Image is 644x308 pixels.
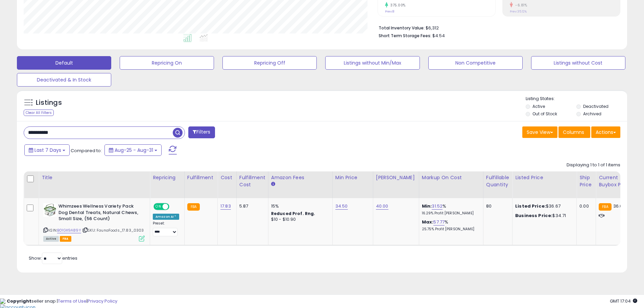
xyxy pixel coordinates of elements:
[522,126,557,138] button: Save View
[239,203,263,209] div: 5.87
[422,211,478,216] p: 16.29% Profit [PERSON_NAME]
[379,33,431,39] b: Short Term Storage Fees:
[422,227,478,232] p: 25.75% Profit [PERSON_NAME]
[82,228,144,233] span: | SKU: FaunaFoods_17.83_0303
[17,73,111,87] button: Deactivated & In Stock
[558,126,590,138] button: Columns
[187,203,200,211] small: FBA
[583,103,609,109] label: Deactivated
[428,56,523,70] button: Non Competitive
[385,9,394,14] small: Prev: 8
[120,56,214,70] button: Repricing On
[24,110,54,116] div: Clear All Filters
[43,203,145,241] div: ASIN:
[422,203,478,216] div: %
[579,174,593,188] div: Ship Price
[583,111,601,117] label: Archived
[188,126,215,138] button: Filters
[104,144,162,156] button: Aug-25 - Aug-31
[422,203,432,209] b: Min:
[531,56,625,70] button: Listings without Cost
[222,56,317,70] button: Repricing Off
[29,255,77,261] span: Show: entries
[34,147,61,153] span: Last 7 Days
[526,96,627,102] p: Listing States:
[153,221,179,236] div: Preset:
[335,203,348,210] a: 34.50
[432,203,443,210] a: 31.52
[153,174,182,181] div: Repricing
[422,174,480,181] div: Markup on Cost
[42,174,147,181] div: Title
[239,174,265,188] div: Fulfillment Cost
[60,236,71,242] span: FBA
[271,211,315,216] b: Reduced Prof. Rng.
[599,174,634,188] div: Current Buybox Price
[36,98,62,108] h5: Listings
[271,217,327,222] div: $10 - $10.90
[220,203,231,210] a: 17.83
[486,203,507,209] div: 80
[187,174,215,181] div: Fulfillment
[515,203,571,209] div: $36.67
[43,203,57,217] img: 51W4bZEWA1L._SL40_.jpg
[563,129,584,136] span: Columns
[17,56,111,70] button: Default
[515,174,574,181] div: Listed Price
[422,219,478,232] div: %
[335,174,370,181] div: Min Price
[379,23,615,31] li: $6,312
[515,212,552,219] b: Business Price:
[271,181,275,187] small: Amazon Fees.
[532,103,545,109] label: Active
[579,203,591,209] div: 0.00
[513,3,527,8] small: -6.81%
[271,203,327,209] div: 15%
[515,203,546,209] b: Listed Price:
[376,203,388,210] a: 40.00
[515,213,571,219] div: $34.71
[419,171,483,198] th: The percentage added to the cost of goods (COGS) that forms the calculator for Min & Max prices.
[325,56,420,70] button: Listings without Min/Max
[422,219,434,225] b: Max:
[433,219,445,226] a: 57.77
[388,3,406,8] small: 375.00%
[43,236,59,242] span: All listings currently available for purchase on Amazon
[532,111,557,117] label: Out of Stock
[591,126,620,138] button: Actions
[379,25,425,31] b: Total Inventory Value:
[376,174,416,181] div: [PERSON_NAME]
[432,32,445,39] span: $4.54
[115,147,153,153] span: Aug-25 - Aug-31
[71,147,102,154] span: Compared to:
[58,203,141,224] b: Whimzees Wellness Variety Pack Dog Dental Treats, Natural Chews, Small Size, (56 Count)
[220,174,234,181] div: Cost
[599,203,611,211] small: FBA
[57,228,81,233] a: B01GX9A89Y
[567,162,620,168] div: Displaying 1 to 1 of 1 items
[168,204,179,210] span: OFF
[510,9,527,14] small: Prev: 35.12%
[154,204,163,210] span: ON
[24,144,70,156] button: Last 7 Days
[271,174,330,181] div: Amazon Fees
[613,203,625,209] span: 36.67
[153,214,179,220] div: Amazon AI *
[486,174,509,188] div: Fulfillable Quantity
